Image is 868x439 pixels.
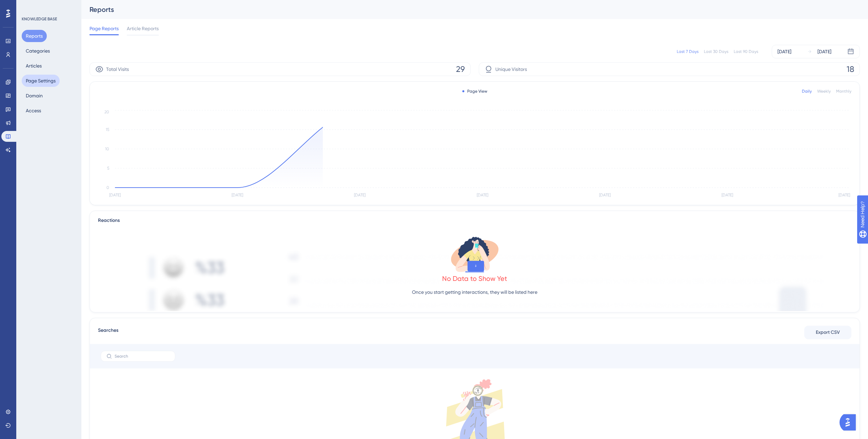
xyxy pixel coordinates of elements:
span: Total Visits [106,65,129,73]
div: Last 90 Days [734,49,758,54]
tspan: 20 [104,110,109,114]
button: Export CSV [804,326,851,339]
tspan: 10 [105,147,109,151]
span: Need Help? [16,2,42,10]
button: Access [22,104,45,117]
tspan: [DATE] [232,193,243,197]
button: Reports [22,30,47,42]
button: Domain [22,90,47,102]
div: KNOWLEDGE BASE [22,16,57,22]
span: 18 [847,64,854,75]
tspan: [DATE] [477,193,488,197]
button: Articles [22,60,46,72]
p: Once you start getting interactions, they will be listed here [412,288,537,296]
tspan: [DATE] [722,193,733,197]
tspan: 0 [106,185,109,190]
tspan: 5 [107,166,109,171]
span: Page Reports [90,24,119,33]
iframe: UserGuiding AI Assistant Launcher [840,412,860,433]
tspan: [DATE] [599,193,611,197]
div: Reports [90,5,843,14]
button: Categories [22,45,54,57]
div: Page View [462,89,487,94]
div: [DATE] [777,47,791,56]
input: Search [115,354,170,359]
div: Last 30 Days [704,49,728,54]
tspan: [DATE] [354,193,366,197]
tspan: 15 [106,127,109,132]
span: Article Reports [127,24,159,33]
div: Last 7 Days [677,49,698,54]
div: Weekly [817,89,831,94]
div: Daily [802,89,812,94]
span: Export CSV [816,328,840,337]
tspan: [DATE] [109,193,121,197]
button: Page Settings [22,75,60,87]
tspan: [DATE] [839,193,850,197]
span: 29 [456,64,465,75]
span: Searches [98,326,118,339]
span: Unique Visitors [495,65,527,73]
div: Monthly [836,89,851,94]
div: No Data to Show Yet [442,274,507,283]
div: Reactions [98,216,851,225]
div: [DATE] [817,47,831,56]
